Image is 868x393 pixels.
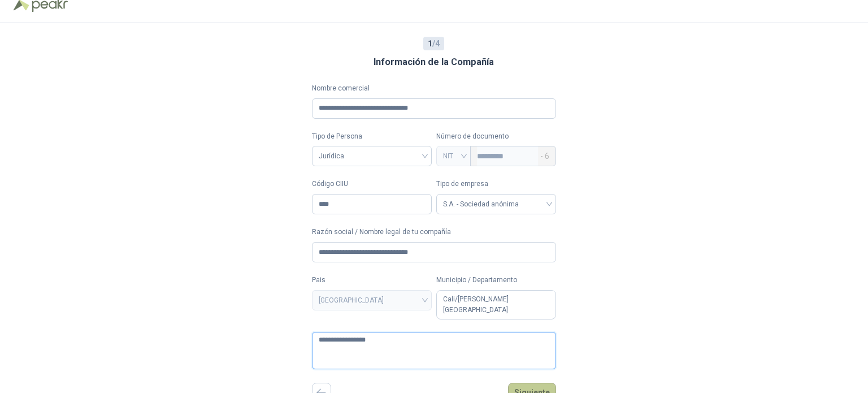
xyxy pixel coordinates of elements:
span: NIT [443,148,464,165]
b: 1 [428,39,432,48]
span: / 4 [428,37,440,50]
label: Pais [312,275,432,286]
label: Tipo de Persona [312,131,432,142]
span: S.A. - Sociedad anónima [443,196,549,213]
label: Razón social / Nombre legal de tu compañía [312,227,557,237]
label: Código CIIU [312,179,432,189]
p: Número de documento [436,131,556,142]
span: COLOMBIA [319,292,425,309]
label: Nombre comercial [312,83,557,94]
label: Municipio / Departamento [436,275,556,286]
label: Tipo de empresa [436,179,556,189]
span: - 6 [540,146,549,166]
span: Jurídica [319,148,425,165]
h3: Información de la Compañía [374,55,494,70]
